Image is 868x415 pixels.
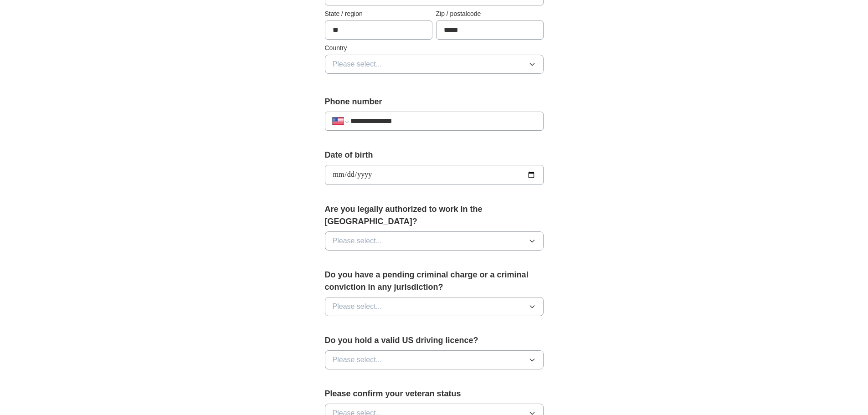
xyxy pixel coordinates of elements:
[325,269,544,293] label: Do you have a pending criminal charge or a criminal conviction in any jurisdiction?
[325,350,544,369] button: Please select...
[325,9,432,19] label: State / region
[333,301,382,312] span: Please select...
[325,297,544,316] button: Please select...
[333,59,382,70] span: Please select...
[333,354,382,365] span: Please select...
[436,9,544,19] label: Zip / postalcode
[325,203,544,228] label: Are you legally authorized to work in the [GEOGRAPHIC_DATA]?
[325,96,544,108] label: Phone number
[325,334,544,347] label: Do you hold a valid US driving licence?
[333,236,382,246] span: Please select...
[325,55,544,74] button: Please select...
[325,388,544,400] label: Please confirm your veteran status
[325,43,544,53] label: Country
[325,149,544,161] label: Date of birth
[325,231,544,251] button: Please select...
